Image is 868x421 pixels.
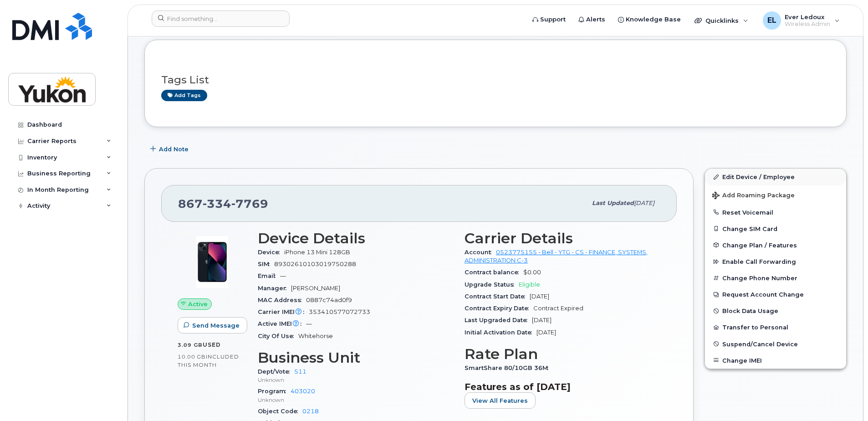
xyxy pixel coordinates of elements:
button: Reset Voicemail [705,204,846,221]
span: Support [540,15,566,24]
span: Add Note [159,145,189,154]
button: Add Note [144,141,196,157]
a: Support [526,10,572,29]
button: Block Data Usage [705,303,846,319]
button: Suspend/Cancel Device [705,336,846,352]
button: View All Features [465,392,536,409]
h3: Device Details [258,230,454,246]
span: Wireless Admin [785,21,830,28]
h3: Carrier Details [465,230,660,246]
span: — [306,320,312,327]
a: 0218 [302,408,319,415]
span: [PERSON_NAME] [291,285,340,292]
span: Active IMEI [258,320,306,327]
span: 3.09 GB [178,342,203,348]
span: 353410577072733 [309,308,370,315]
div: Ever Ledoux [756,11,846,30]
span: Last updated [592,200,634,206]
span: 0887c74ad0f9 [306,297,352,303]
span: Object Code [258,408,302,415]
a: Alerts [572,10,612,29]
span: Carrier IMEI [258,308,309,315]
span: Eligible [519,281,540,288]
a: Knowledge Base [612,10,687,29]
span: Active [188,300,208,308]
span: 867 [178,197,268,210]
span: Whitehorse [298,333,333,339]
button: Change SIM Card [705,221,846,237]
span: Contract Expiry Date [465,305,533,312]
button: Change Phone Number [705,270,846,286]
span: Add Roaming Package [712,192,795,200]
span: Change Plan / Features [722,241,797,248]
span: — [280,272,286,279]
span: 334 [203,197,231,210]
span: used [203,341,221,348]
button: Enable Call Forwarding [705,253,846,270]
p: Unknown [258,396,454,404]
div: Quicklinks [688,11,755,30]
a: Edit Device / Employee [705,169,846,185]
p: Unknown [258,376,454,384]
h3: Rate Plan [465,346,660,362]
span: Email [258,272,280,279]
span: [DATE] [532,317,551,323]
span: [DATE] [634,200,654,206]
span: Enable Call Forwarding [722,258,796,265]
span: EL [767,15,776,26]
h3: Tags List [161,74,830,86]
a: 511 [294,368,306,375]
button: Change Plan / Features [705,237,846,253]
span: Dept/Vote [258,368,294,375]
button: Request Account Change [705,286,846,303]
span: [DATE] [536,329,556,336]
span: 10.00 GB [178,354,206,360]
span: Upgrade Status [465,281,519,288]
span: Ever Ledoux [785,13,830,21]
span: Manager [258,285,291,292]
span: Program [258,388,291,395]
button: Transfer to Personal [705,319,846,335]
h3: Business Unit [258,349,454,366]
span: 7769 [231,197,268,210]
span: [DATE] [530,293,549,300]
button: Add Roaming Package [705,185,846,204]
a: 0523775155 - Bell - YTG - CS - FINANCE, SYSTEMS, ADMINISTRATION C-3 [465,249,648,264]
span: Suspend/Cancel Device [722,340,798,347]
span: MAC Address [258,297,306,303]
a: Add tags [161,90,207,101]
button: Send Message [178,317,247,334]
span: Quicklinks [705,17,739,24]
span: 89302610103019750288 [274,261,356,267]
span: Account [465,249,496,256]
span: Send Message [192,321,240,330]
button: Change IMEI [705,352,846,369]
span: Device [258,249,284,256]
a: 403020 [291,388,315,395]
span: SmartShare 80/10GB 36M [465,365,553,371]
span: Contract Start Date [465,293,530,300]
span: Last Upgraded Date [465,317,532,323]
span: $0.00 [523,269,541,276]
span: included this month [178,353,239,368]
span: City Of Use [258,333,298,339]
span: Contract balance [465,269,523,276]
span: Knowledge Base [626,15,681,24]
input: Find something... [152,10,290,27]
span: View All Features [472,396,528,405]
span: Initial Activation Date [465,329,536,336]
span: iPhone 13 Mini 128GB [284,249,350,256]
span: SIM [258,261,274,267]
span: Alerts [586,15,605,24]
span: Contract Expired [533,305,583,312]
h3: Features as of [DATE] [465,381,660,392]
img: image20231002-3703462-iyyj4m.jpeg [185,235,240,289]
